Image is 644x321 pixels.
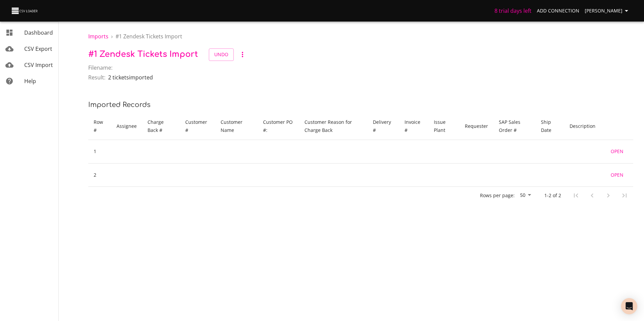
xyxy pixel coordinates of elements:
td: 2 [88,163,111,187]
th: Customer Reason for Charge Back [299,113,367,140]
span: Dashboard [24,29,53,36]
th: Requester [459,113,493,140]
img: CSV Loader [11,6,39,15]
span: Filename: [88,64,112,72]
div: 50 [517,190,534,201]
span: Result: [88,73,105,81]
p: 2 tickets imported [108,73,153,81]
span: Open [609,171,625,179]
span: Add Connection [537,7,579,15]
p: 1-2 of 2 [544,192,561,199]
th: SAP Sales Order # [493,113,536,140]
span: # 1 Zendesk Tickets Import [116,33,182,40]
span: Undo [214,50,228,59]
span: CSV Import [24,61,53,69]
span: Imported records [88,101,151,109]
button: [PERSON_NAME] [582,5,633,17]
div: Open Intercom Messenger [621,298,637,314]
th: Issue Plant [428,113,459,140]
td: 1 [88,140,111,164]
a: Open [606,145,628,158]
a: Open [606,169,628,181]
span: [PERSON_NAME] [585,7,631,15]
button: Undo [209,48,234,61]
th: Customer Name [215,113,258,140]
th: Delivery # [367,113,399,140]
span: Help [24,77,36,85]
th: Row # [88,113,111,140]
span: CSV Export [24,45,52,52]
span: Open [609,147,625,156]
th: Invoice # [399,113,428,140]
span: # 1 Zendesk Tickets Import [88,50,198,59]
th: Customer # [180,113,215,140]
th: Ship Date [536,113,564,140]
p: Rows per page: [480,192,515,199]
th: Charge Back # [142,113,180,140]
li: › [111,32,113,40]
th: Assignee [111,113,142,140]
a: Imports [88,33,108,40]
th: Customer PO #: [258,113,299,140]
th: Description [564,113,601,140]
a: Add Connection [534,5,582,17]
h6: 8 trial days left [494,6,532,15]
